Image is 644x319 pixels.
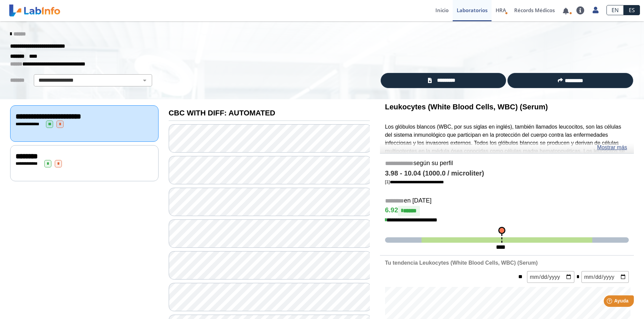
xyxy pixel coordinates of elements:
h4: 3.98 - 10.04 (1000.0 / microliter) [385,169,629,178]
h4: 6.92 [385,206,629,216]
a: EN [606,5,624,15]
p: Los glóbulos blancos (WBC, por sus siglas en inglés), también llamados leucocitos, son las célula... [385,123,629,195]
span: HRA [496,7,506,14]
h5: en [DATE] [385,197,629,205]
b: Leukocytes (White Blood Cells, WBC) (Serum) [385,103,548,111]
a: ES [624,5,640,15]
b: CBC WITH DIFF: AUTOMATED [169,109,275,117]
input: mm/dd/yyyy [527,271,574,283]
iframe: Help widget launcher [584,293,637,312]
b: Tu tendencia Leukocytes (White Blood Cells, WBC) (Serum) [385,260,538,266]
a: [1] [385,179,444,184]
a: Mostrar más [597,143,627,152]
h5: según su perfil [385,160,629,167]
input: mm/dd/yyyy [581,271,629,283]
